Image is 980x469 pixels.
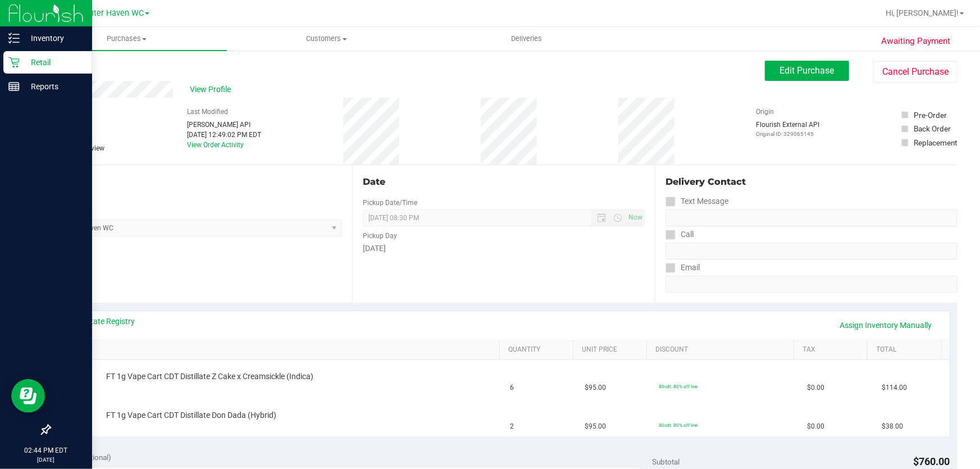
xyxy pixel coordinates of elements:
div: Date [363,175,645,189]
span: Deliveries [496,34,557,44]
span: $95.00 [585,383,606,393]
label: Email [666,259,700,276]
span: 80cdt: 80% off line [659,384,698,389]
a: SKU [66,345,495,354]
span: $95.00 [585,421,606,432]
button: Edit Purchase [765,61,849,81]
label: Pickup Date/Time [363,198,417,208]
div: [DATE] 12:49:02 PM EDT [187,130,261,140]
div: Flourish External API [756,120,820,138]
p: Original ID: 329065145 [756,130,820,138]
a: View State Registry [68,316,135,327]
div: [DATE] [363,243,645,254]
a: Deliveries [426,27,626,51]
span: Winter Haven WC [80,8,144,18]
a: Quantity [508,345,568,354]
span: $114.00 [882,383,907,393]
a: Purchases [27,27,227,51]
span: Edit Purchase [780,65,835,76]
div: Delivery Contact [666,175,958,189]
div: Replacement [914,137,957,148]
a: Unit Price [582,345,642,354]
p: [DATE] [5,456,87,464]
inline-svg: Inventory [8,33,20,44]
span: FT 1g Vape Cart CDT Distillate Z Cake x Creamsickle (Indica) [106,371,313,382]
div: Pre-Order [914,110,947,121]
span: 6 [510,383,514,393]
span: $0.00 [808,383,825,393]
inline-svg: Reports [8,81,20,92]
label: Call [666,226,694,243]
input: Format: (999) 999-9999 [666,243,958,259]
a: Tax [803,345,863,354]
div: Back Order [914,123,951,134]
inline-svg: Retail [8,57,20,68]
span: 80cdt: 80% off line [659,422,698,428]
span: Subtotal [653,457,680,466]
button: Cancel Purchase [873,61,958,83]
p: 02:44 PM EDT [5,445,87,456]
span: Awaiting Payment [882,35,951,48]
label: Origin [756,107,774,117]
p: Reports [20,80,87,93]
span: Hi, [PERSON_NAME]! [886,8,959,17]
p: Inventory [20,31,87,45]
a: View Order Activity [187,141,244,149]
span: $0.00 [808,421,825,432]
p: Retail [20,56,87,69]
label: Text Message [666,193,728,210]
div: Location [49,175,342,189]
label: Last Modified [187,107,228,117]
a: Customers [227,27,427,51]
a: Total [877,345,937,354]
iframe: Resource center [11,379,45,413]
a: Assign Inventory Manually [833,316,940,335]
a: Discount [656,345,790,354]
input: Format: (999) 999-9999 [666,210,958,226]
span: FT 1g Vape Cart CDT Distillate Don Dada (Hybrid) [106,410,276,421]
span: 2 [510,421,514,432]
span: View Profile [190,84,235,95]
span: Purchases [27,34,227,44]
label: Pickup Day [363,231,397,241]
span: $38.00 [882,421,903,432]
span: Customers [227,34,426,44]
div: [PERSON_NAME] API [187,120,261,130]
span: $760.00 [914,456,950,467]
